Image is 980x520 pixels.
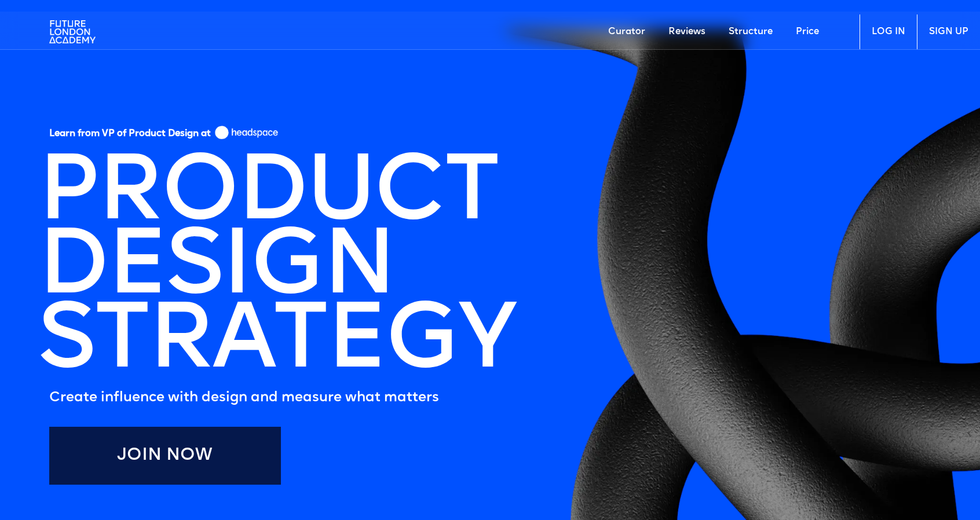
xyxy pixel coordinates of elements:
a: Reviews [657,14,717,49]
a: Join Now [49,427,281,485]
h1: PRODUCT DESIGN STRATEGY [38,158,515,380]
a: Curator [597,14,657,49]
a: LOG IN [860,14,917,49]
h5: Create influence with design and measure what matters [49,386,515,409]
h5: Learn from VP of Product Design at [49,128,211,144]
a: Price [784,14,831,49]
a: SIGN UP [917,14,980,49]
a: Structure [717,14,784,49]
